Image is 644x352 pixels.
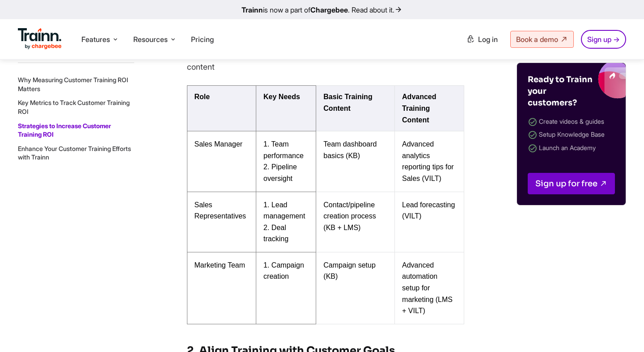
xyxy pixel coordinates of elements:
span: Contact/pipeline creation process (KB + LMS) [323,201,376,231]
img: Trainn Logo [18,28,62,50]
img: Trainn blogs [535,63,626,99]
span: Advanced automation setup for marketing (LMS + VILT) [402,261,453,314]
a: Strategies to Increase Customer Training ROI [18,122,111,138]
span: Resources [133,34,168,44]
span: Marketing Team [195,261,246,269]
span: 1. Lead management [263,201,305,220]
span: Advanced Training Content [402,93,436,123]
a: Key Metrics to Track Customer Training ROI [18,99,130,115]
span: Book a demo [516,35,558,44]
span: 2. Deal tracking [263,224,288,243]
a: Pricing [191,35,214,44]
a: Log in [461,31,503,47]
span: Campaign setup (KB) [323,261,376,281]
li: Create videos & guides [528,116,615,129]
span: Features [81,34,110,44]
span: Basic Training Content [323,93,372,112]
p: For a Project Management Tool, here’s how we can deliver the training content [187,48,464,73]
span: Role [195,93,210,101]
span: Lead forecasting (VILT) [402,201,455,220]
b: Chargebee [310,5,348,14]
a: Sign up for free [528,173,615,194]
span: Advanced analytics reporting tips for Sales (VILT) [402,140,454,182]
span: Log in [478,35,498,44]
span: Key Needs [263,93,300,101]
span: 1. Team performance [263,140,304,159]
b: Trainn [241,5,263,14]
li: Launch an Academy [528,142,615,155]
li: Setup Knowledge Base [528,129,615,142]
h4: Ready to Trainn your customers? [528,74,595,109]
span: Sales Manager [195,140,243,148]
span: 2. Pipeline oversight [263,163,297,182]
span: Sales Representatives [195,201,246,220]
span: Team dashboard basics (KB) [323,140,377,159]
span: 1. Campaign creation [263,261,304,281]
iframe: Chat Widget [599,309,644,352]
a: Enhance Your Customer Training Efforts with Trainn [18,145,131,161]
a: Why Measuring Customer Training ROI Matters [18,76,128,92]
a: Sign up → [581,30,626,49]
a: Book a demo [510,31,574,48]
